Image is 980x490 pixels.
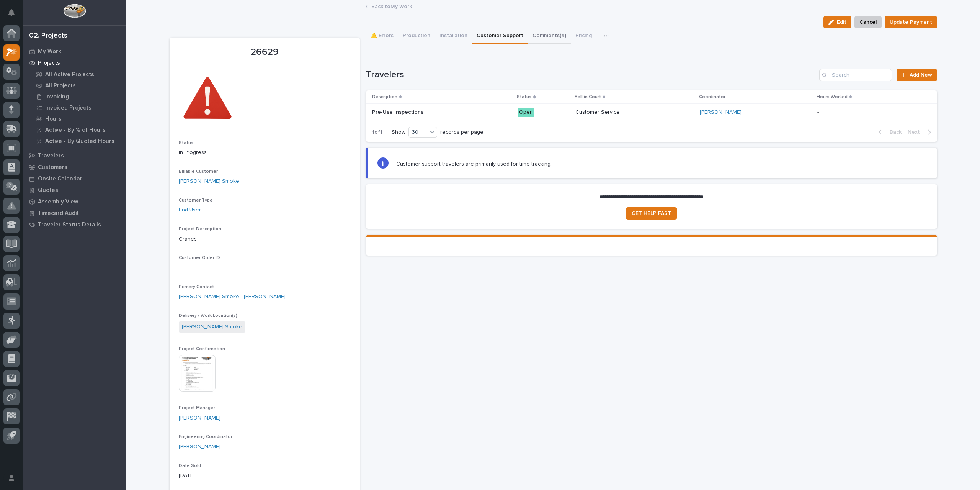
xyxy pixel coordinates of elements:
a: Hours [29,113,126,124]
p: [DATE] [179,472,351,480]
p: - [817,108,820,116]
span: Customer Order ID [179,256,220,260]
button: ⚠️ Errors [366,28,398,44]
a: Timecard Audit [23,207,126,219]
div: Notifications [10,9,20,21]
span: Edit [837,19,846,26]
p: Assembly View [38,198,78,205]
div: 30 [409,128,427,136]
a: Invoiced Projects [29,102,126,113]
p: Customers [38,164,67,171]
button: Back [872,129,905,136]
span: Engineering Coordinator [179,434,232,439]
p: Coordinator [699,93,725,101]
a: Back toMy Work [371,2,412,10]
span: Project Confirmation [179,347,225,351]
p: Show [392,129,405,136]
button: Edit [823,16,851,28]
p: Description [372,93,397,101]
p: Traveler Status Details [38,221,101,228]
p: Timecard Audit [38,210,79,217]
p: Active - By % of Hours [45,127,106,134]
p: Travelers [38,152,64,159]
a: [PERSON_NAME] [700,109,742,116]
button: Pricing [571,28,596,44]
span: Back [885,129,902,136]
p: Cranes [179,235,351,243]
a: End User [179,206,201,214]
p: Status [517,93,531,101]
button: Installation [435,28,472,44]
span: Cancel [859,18,877,27]
p: Hours [45,116,62,123]
a: [PERSON_NAME] Smoke [179,177,239,185]
p: records per page [440,129,483,136]
input: Search [819,69,892,81]
p: Invoiced Projects [45,105,91,111]
button: Cancel [854,16,882,28]
button: Production [398,28,435,44]
span: Billable Customer [179,169,218,174]
a: All Active Projects [29,69,126,80]
span: Date Sold [179,464,201,468]
a: Active - By Quoted Hours [29,136,126,146]
p: Pre-Use Inspections [372,108,425,116]
tr: Pre-Use InspectionsPre-Use Inspections OpenCustomer Service[PERSON_NAME] -- [366,104,937,121]
a: Active - By % of Hours [29,125,126,135]
p: Customer Service [575,109,694,116]
a: GET HELP FAST [626,207,677,220]
a: Traveler Status Details [23,219,126,230]
p: In Progress [179,149,351,157]
button: Comments (4) [528,28,571,44]
span: Status [179,141,193,145]
p: 26629 [179,47,351,58]
a: My Work [23,46,126,57]
div: Open [518,108,534,117]
span: Primary Contact [179,285,214,289]
span: Delivery / Work Location(s) [179,313,237,318]
p: Active - By Quoted Hours [45,138,114,145]
span: Update Payment [890,18,932,27]
a: [PERSON_NAME] [179,414,220,422]
p: Customer support travelers are primarily used for time tracking. [396,161,552,167]
p: Quotes [38,187,58,194]
p: Ball in Court [575,93,601,101]
span: Next [908,129,924,136]
span: Project Description [179,227,221,231]
a: [PERSON_NAME] Smoke [182,323,242,331]
div: 02. Projects [29,32,67,40]
a: Assembly View [23,196,126,207]
span: Add New [910,72,932,78]
img: Workspace Logo [63,4,86,18]
p: My Work [38,48,61,55]
a: Add New [897,69,937,81]
p: Hours Worked [817,93,848,101]
button: Next [905,129,937,136]
span: GET HELP FAST [632,211,671,216]
p: All Projects [45,82,76,89]
a: Onsite Calendar [23,173,126,184]
p: Onsite Calendar [38,175,82,182]
a: Travelers [23,150,126,161]
span: Project Manager [179,406,215,410]
button: Notifications [3,5,20,21]
a: All Projects [29,80,126,91]
p: All Active Projects [45,71,94,78]
span: Customer Type [179,198,213,203]
p: - [179,264,351,272]
p: 1 of 1 [366,123,389,142]
a: Quotes [23,184,126,196]
img: GVLGb-ee4AvEUMpMJYiItDZ5mJQwCNY6ZsuI1-9Gf4M [179,70,236,128]
a: Projects [23,57,126,69]
a: [PERSON_NAME] Smoke - [PERSON_NAME] [179,293,286,301]
h1: Travelers [366,69,817,80]
a: [PERSON_NAME] [179,443,220,451]
a: Customers [23,161,126,173]
button: Customer Support [472,28,528,44]
button: Update Payment [885,16,937,28]
p: Projects [38,60,60,67]
a: Invoicing [29,91,126,102]
p: Invoicing [45,93,69,100]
